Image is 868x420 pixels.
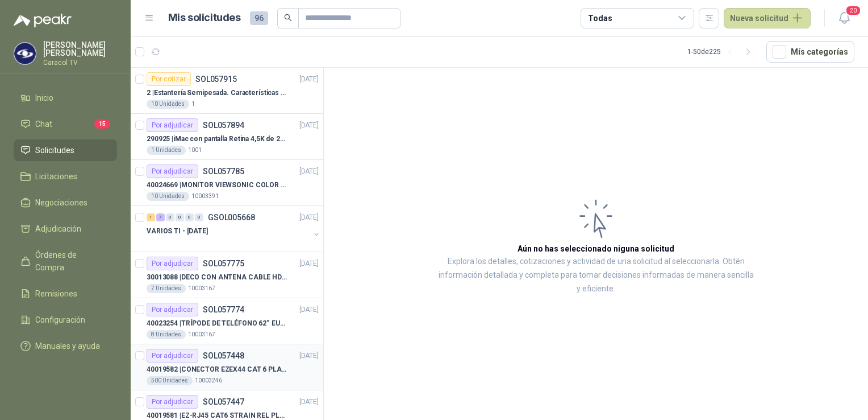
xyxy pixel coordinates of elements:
p: Caracol TV [43,59,117,66]
span: Negociaciones [35,196,87,209]
button: 20 [834,8,854,28]
p: [DATE] [299,166,319,177]
p: 30013088 | DECO CON ANTENA CABLE HDMI DAIRU DR90014 [147,272,288,283]
p: SOL057775 [203,260,244,267]
p: SOL057774 [203,306,244,314]
a: Por adjudicarSOL057785[DATE] 40024669 |MONITOR VIEWSONIC COLOR PRO VP2786-4K10 Unidades10003391 [131,160,323,206]
div: 0 [176,213,184,221]
a: Por cotizarSOL057915[DATE] 2 |Estantería Semipesada. Características en el adjunto10 Unidades1 [131,68,323,114]
p: Explora los detalles, cotizaciones y actividad de una solicitud al seleccionarla. Obtén informaci... [437,255,754,296]
span: 15 [94,120,110,129]
p: 10003391 [191,192,219,201]
p: GSOL005668 [208,213,255,221]
button: Nueva solicitud [724,8,811,28]
div: Todas [588,12,612,24]
a: Por adjudicarSOL057774[DATE] 40023254 |TRÍPODE DE TELÉFONO 62“ EUCOS EUTP-0108 Unidades10003167 [131,298,323,344]
div: 10 Unidades [147,100,189,109]
a: Adjudicación [14,218,117,240]
p: 40019582 | CONECTOR EZEX44 CAT 6 PLATINUM TOOLS [147,364,288,375]
h3: Aún no has seleccionado niguna solicitud [518,242,674,255]
p: 1001 [188,146,202,155]
div: 0 [185,213,194,221]
div: Por adjudicar [147,303,198,316]
span: Chat [35,118,52,130]
a: Órdenes de Compra [14,244,117,278]
span: 96 [250,11,268,25]
p: SOL057785 [203,167,244,175]
div: 1 - 50 de 225 [687,43,757,61]
p: [DATE] [299,212,319,223]
a: Por adjudicarSOL057448[DATE] 40019582 |CONECTOR EZEX44 CAT 6 PLATINUM TOOLS500 Unidades10003246 [131,344,323,390]
span: Manuales y ayuda [35,340,100,352]
span: 20 [845,5,861,16]
span: Solicitudes [35,144,74,157]
p: SOL057448 [203,352,244,360]
div: 0 [195,213,203,221]
span: search [284,14,292,22]
p: 40024669 | MONITOR VIEWSONIC COLOR PRO VP2786-4K [147,180,288,191]
p: SOL057447 [203,398,244,406]
p: 2 | Estantería Semipesada. Características en el adjunto [147,88,288,98]
span: Licitaciones [35,170,77,183]
a: Negociaciones [14,192,117,213]
div: 10 Unidades [147,192,189,201]
a: Por adjudicarSOL057894[DATE] 290925 |iMac con pantalla Retina 4,5K de 24 pulgadas M41 Unidades1001 [131,114,323,160]
p: [DATE] [299,120,319,131]
a: Configuración [14,309,117,331]
div: 1 [147,213,155,221]
h1: Mis solicitudes [168,10,241,26]
div: Por adjudicar [147,349,198,363]
div: Por adjudicar [147,164,198,178]
img: Logo peakr [14,14,72,27]
span: Inicio [35,92,53,104]
a: Por adjudicarSOL057775[DATE] 30013088 |DECO CON ANTENA CABLE HDMI DAIRU DR900147 Unidades10003167 [131,252,323,298]
div: 7 [156,213,165,221]
p: VARIOS TI - [DATE] [147,226,208,237]
p: 40023254 | TRÍPODE DE TELÉFONO 62“ EUCOS EUTP-010 [147,318,288,329]
p: [DATE] [299,74,319,85]
img: Company Logo [14,43,36,64]
p: 290925 | iMac con pantalla Retina 4,5K de 24 pulgadas M4 [147,134,288,145]
p: SOL057915 [195,75,237,83]
div: 7 Unidades [147,284,186,293]
div: Por adjudicar [147,257,198,270]
div: Por adjudicar [147,395,198,409]
p: SOL057894 [203,121,244,129]
a: Inicio [14,87,117,109]
button: Mís categorías [766,41,854,63]
a: Solicitudes [14,139,117,161]
span: Configuración [35,314,85,326]
span: Adjudicación [35,223,81,235]
p: 10003246 [195,376,222,385]
p: [DATE] [299,304,319,315]
p: [DATE] [299,351,319,361]
a: 1 7 0 0 0 0 GSOL005668[DATE] VARIOS TI - [DATE] [147,211,321,247]
p: 10003167 [188,284,215,293]
p: [PERSON_NAME] [PERSON_NAME] [43,41,117,57]
a: Manuales y ayuda [14,335,117,357]
p: 10003167 [188,330,215,339]
p: [DATE] [299,258,319,269]
div: 8 Unidades [147,330,186,339]
div: Por cotizar [147,72,191,86]
a: Licitaciones [14,166,117,187]
p: 1 [191,100,195,109]
span: Remisiones [35,287,77,300]
span: Órdenes de Compra [35,249,106,274]
p: [DATE] [299,397,319,407]
div: 500 Unidades [147,376,193,385]
a: Remisiones [14,283,117,304]
div: 1 Unidades [147,146,186,155]
div: 0 [166,213,174,221]
div: Por adjudicar [147,118,198,132]
a: Chat15 [14,113,117,135]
